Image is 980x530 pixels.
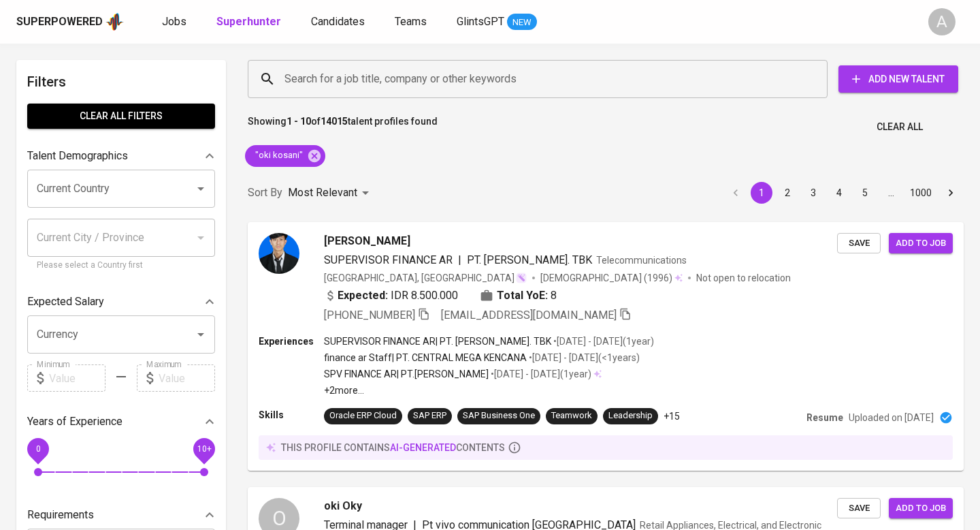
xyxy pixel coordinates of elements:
[596,255,687,266] span: Telecommunications
[889,498,953,519] button: Add to job
[197,444,211,454] span: 10+
[395,14,429,31] a: Teams
[777,182,798,204] button: Go to page 2
[802,182,824,204] button: Go to page 3
[806,411,843,424] p: Resume
[928,8,955,35] div: A
[889,233,953,254] button: Add to job
[395,15,427,28] span: Teams
[551,287,557,304] span: 8
[162,15,186,28] span: Jobs
[413,409,446,422] div: SAP ERP
[324,334,551,348] p: SUPERVISOR FINANCE AR | PT. [PERSON_NAME]. TBK
[751,182,772,204] button: page 1
[551,334,654,348] p: • [DATE] - [DATE] ( 1 year )
[329,409,397,422] div: Oracle ERP Cloud
[324,367,489,381] p: SPV FINANCE AR | PT.[PERSON_NAME]
[390,442,456,453] span: AI-generated
[162,14,189,31] a: Jobs
[828,182,850,204] button: Go to page 4
[248,114,438,140] p: Showing of talent profiles found
[27,414,122,430] p: Years of Experience
[324,287,458,304] div: IDR 8.500.000
[458,252,461,268] span: |
[281,441,505,454] p: this profile contains contents
[457,15,504,28] span: GlintsGPT
[324,351,527,364] p: finance ar Staff | PT. CENTRAL MEGA KENCANA
[287,116,311,127] b: 1 - 10
[16,14,103,30] div: Superpowered
[896,236,946,251] span: Add to job
[311,14,367,31] a: Candidates
[321,116,348,127] b: 14015
[324,271,527,285] div: [GEOGRAPHIC_DATA], [GEOGRAPHIC_DATA]
[849,411,934,424] p: Uploaded on [DATE]
[35,444,40,454] span: 0
[27,142,215,170] div: Talent Demographics
[896,501,946,516] span: Add to job
[27,294,104,310] p: Expected Salary
[837,233,881,254] button: Save
[259,334,324,348] p: Experiences
[27,408,215,435] div: Years of Experience
[245,145,325,167] div: "oki kosani"
[906,182,936,204] button: Go to page 1000
[880,186,902,200] div: …
[27,148,128,164] p: Talent Demographics
[837,498,881,519] button: Save
[527,351,640,364] p: • [DATE] - [DATE] ( <1 years )
[27,501,215,529] div: Requirements
[38,108,204,125] span: Clear All filters
[324,498,362,514] span: oki Oky
[27,71,215,93] h6: Filters
[338,287,388,304] b: Expected:
[27,104,215,129] button: Clear All filters
[245,149,311,162] span: "oki kosani"
[324,384,654,397] p: +2 more ...
[288,185,357,201] p: Most Relevant
[849,71,947,88] span: Add New Talent
[877,119,923,136] span: Clear All
[191,325,210,344] button: Open
[324,253,453,266] span: SUPERVISOR FINANCE AR
[259,233,299,274] img: 281928351d41bad5ae4f298753f8904d.jpg
[844,501,874,516] span: Save
[457,14,537,31] a: GlintsGPT NEW
[27,507,94,523] p: Requirements
[838,65,958,93] button: Add New Talent
[191,179,210,198] button: Open
[441,309,617,322] span: [EMAIL_ADDRESS][DOMAIN_NAME]
[324,233,410,249] span: [PERSON_NAME]
[489,367,591,381] p: • [DATE] - [DATE] ( 1 year )
[311,15,365,28] span: Candidates
[497,287,548,304] b: Total YoE:
[463,409,535,422] div: SAP Business One
[159,364,215,392] input: Value
[37,259,206,272] p: Please select a Country first
[259,408,324,422] p: Skills
[16,12,124,32] a: Superpoweredapp logo
[248,185,282,201] p: Sort By
[516,272,527,283] img: magic_wand.svg
[467,253,592,266] span: PT. [PERSON_NAME]. TBK
[696,271,791,285] p: Not open to relocation
[540,271,683,285] div: (1996)
[871,114,928,140] button: Clear All
[608,409,653,422] div: Leadership
[854,182,876,204] button: Go to page 5
[27,288,215,315] div: Expected Salary
[216,14,284,31] a: Superhunter
[216,15,281,28] b: Superhunter
[507,16,537,29] span: NEW
[940,182,962,204] button: Go to next page
[664,409,680,423] p: +15
[288,181,374,206] div: Most Relevant
[844,236,874,251] span: Save
[324,309,415,322] span: [PHONE_NUMBER]
[248,222,964,471] a: [PERSON_NAME]SUPERVISOR FINANCE AR|PT. [PERSON_NAME]. TBKTelecommunications[GEOGRAPHIC_DATA], [GE...
[49,364,105,392] input: Value
[105,12,124,32] img: app logo
[723,182,964,204] nav: pagination navigation
[540,271,644,285] span: [DEMOGRAPHIC_DATA]
[551,409,592,422] div: Teamwork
